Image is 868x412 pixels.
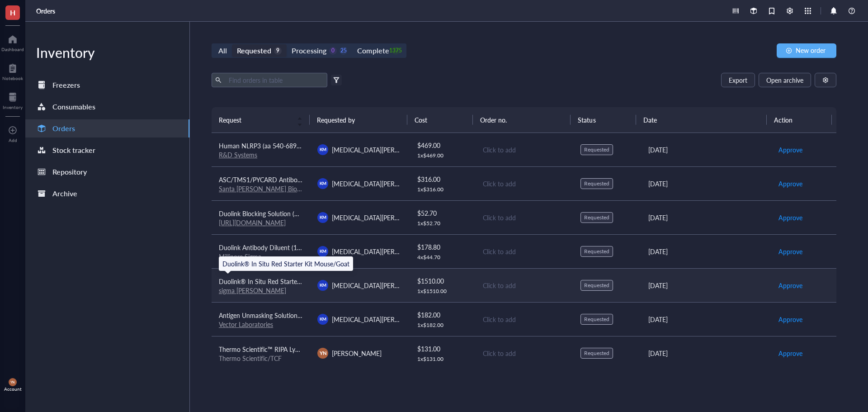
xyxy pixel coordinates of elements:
[475,133,573,167] td: Click to add
[417,288,468,295] div: 1 x $ 1510.00
[417,242,468,252] div: $ 178.80
[584,282,609,289] div: Requested
[340,47,347,55] div: 25
[212,43,406,58] div: segmented control
[417,276,468,286] div: $ 1510.00
[218,44,227,57] div: All
[3,104,23,110] div: Inventory
[237,44,271,57] div: Requested
[219,243,303,252] span: Duolink Antibody Diluent (1X)
[483,280,566,290] div: Click to add
[475,302,573,336] td: Click to add
[332,349,382,358] span: [PERSON_NAME]
[778,314,802,324] span: Approve
[796,47,826,54] span: New order
[648,145,764,155] div: [DATE]
[357,44,389,57] div: Complete
[9,137,17,143] div: Add
[778,142,803,157] button: Approve
[320,316,326,322] span: KM
[1,32,24,52] a: Dashboard
[52,100,95,113] div: Consumables
[778,145,802,155] span: Approve
[219,218,286,227] a: [URL][DOMAIN_NAME]
[475,200,573,234] td: Click to add
[648,213,764,223] div: [DATE]
[473,107,571,133] th: Order no.
[52,144,95,156] div: Stock tracker
[417,310,468,320] div: $ 182.00
[332,281,431,290] span: [MEDICAL_DATA][PERSON_NAME]
[219,209,304,218] span: Duolink Blocking Solution (1X)
[778,179,802,189] span: Approve
[292,44,326,57] div: Processing
[721,73,755,87] button: Export
[25,119,189,137] a: Orders
[310,107,408,133] th: Requested by
[584,248,609,255] div: Requested
[766,76,803,84] span: Open archive
[417,152,468,159] div: 1 x $ 469.00
[1,47,24,52] div: Dashboard
[219,311,379,320] span: Antigen Unmasking Solution, Citrate-Based (H-3300-250)
[483,314,566,324] div: Click to add
[417,254,468,261] div: 4 x $ 44.70
[483,145,566,155] div: Click to add
[483,179,566,189] div: Click to add
[483,213,566,223] div: Click to add
[25,185,189,203] a: Archive
[219,141,325,150] span: Human NLRP3 (aa 540-689) Antibody
[778,244,803,259] button: Approve
[417,140,468,150] div: $ 469.00
[274,47,282,55] div: 9
[2,61,23,81] a: Notebook
[584,316,609,323] div: Requested
[319,349,326,357] span: YN
[584,214,609,221] div: Requested
[25,141,189,159] a: Stock tracker
[475,268,573,302] td: Click to add
[219,277,346,286] span: Duolink® In Situ Red Starter Kit Mouse/Goat
[778,348,802,358] span: Approve
[320,214,326,220] span: KM
[320,248,326,254] span: KM
[225,73,324,87] input: Find orders in table
[729,76,747,84] span: Export
[584,350,609,357] div: Requested
[778,280,802,290] span: Approve
[767,107,832,133] th: Action
[212,107,310,133] th: Request
[417,322,468,329] div: 1 x $ 182.00
[52,122,75,135] div: Orders
[332,247,431,256] span: [MEDICAL_DATA][PERSON_NAME]
[475,336,573,370] td: Click to add
[417,186,468,193] div: 1 x $ 316.00
[219,345,364,354] span: Thermo Scientific™ RIPA Lysis and Extraction Buffer
[219,184,328,193] a: Santa [PERSON_NAME] Biotechnology
[10,380,15,384] span: YN
[777,43,836,58] button: New order
[475,234,573,268] td: Click to add
[320,180,326,186] span: KM
[320,282,326,288] span: KM
[417,344,468,354] div: $ 131.00
[219,150,257,159] a: R&D Systems
[25,43,189,62] div: Inventory
[475,166,573,200] td: Click to add
[52,79,80,91] div: Freezers
[778,312,803,327] button: Approve
[778,176,803,191] button: Approve
[417,355,468,363] div: 1 x $ 131.00
[648,348,764,358] div: [DATE]
[36,7,57,15] a: Orders
[222,259,349,269] div: Duolink® In Situ Red Starter Kit Mouse/Goat
[332,315,431,324] span: [MEDICAL_DATA][PERSON_NAME]
[3,90,23,110] a: Inventory
[636,107,767,133] th: Date
[329,47,337,55] div: 0
[219,286,286,295] a: sigma [PERSON_NAME]
[417,220,468,227] div: 1 x $ 52.70
[219,175,353,184] span: ASC/TMS1/PYCARD Antibody (B-3): sc-514414
[778,246,802,256] span: Approve
[407,107,472,133] th: Cost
